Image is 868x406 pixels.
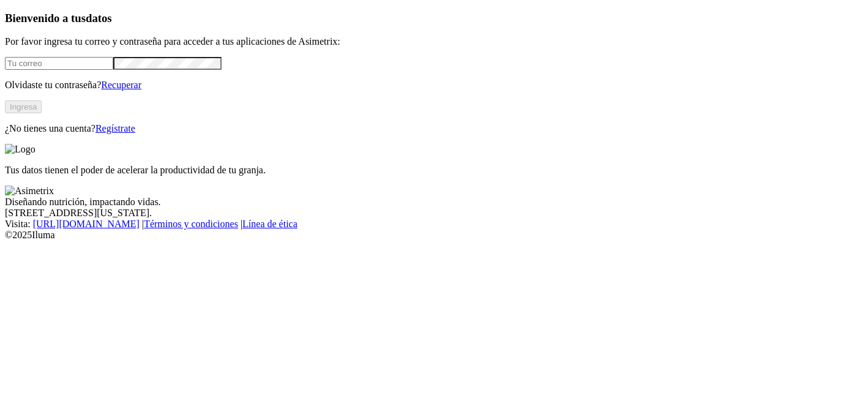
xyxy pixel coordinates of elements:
[95,123,135,133] a: Regístrate
[86,12,112,24] span: datos
[5,208,863,219] div: [STREET_ADDRESS][US_STATE].
[5,123,863,134] p: ¿No tienes una cuenta?
[5,36,863,47] p: Por favor ingresa tu correo y contraseña para acceder a tus aplicaciones de Asimetrix:
[5,186,54,197] img: Asimetrix
[5,100,42,113] button: Ingresa
[242,219,297,229] a: Línea de ética
[5,57,113,70] input: Tu correo
[5,219,863,230] div: Visita : | |
[5,165,863,176] p: Tus datos tienen el poder de acelerar la productividad de tu granja.
[144,219,238,229] a: Términos y condiciones
[5,144,36,155] img: Logo
[5,12,863,25] h3: Bienvenido a tus
[101,80,141,90] a: Recuperar
[33,219,140,229] a: [URL][DOMAIN_NAME]
[5,230,863,241] div: © 2025 Iluma
[5,197,863,208] div: Diseñando nutrición, impactando vidas.
[5,80,863,91] p: Olvidaste tu contraseña?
